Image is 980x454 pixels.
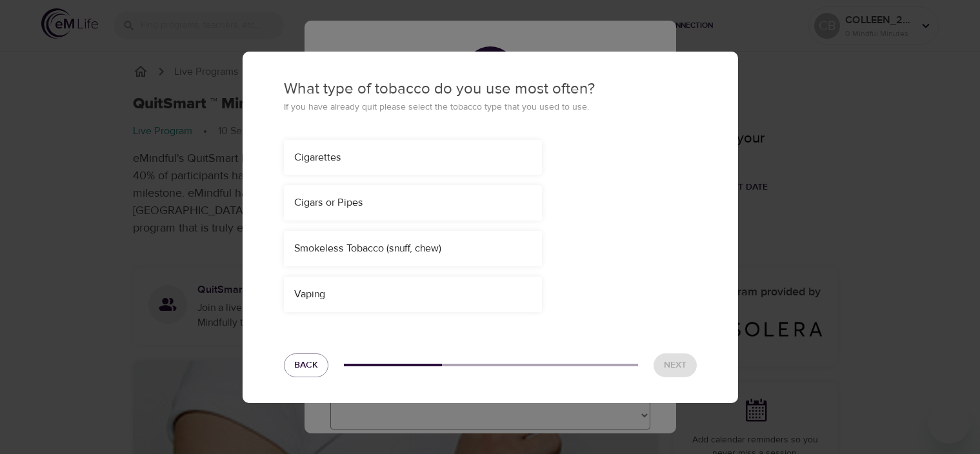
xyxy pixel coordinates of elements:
[284,185,542,221] div: Cigars or Pipes
[284,101,697,114] p: If you have already quit please select the tobacco type that you used to use.
[284,77,697,101] p: What type of tobacco do you use most often?
[284,277,542,312] div: Vaping
[294,241,532,256] div: Smokeless Tobacco (snuff, chew)
[294,150,532,165] div: Cigarettes
[294,357,318,373] span: Back
[284,353,328,377] button: Back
